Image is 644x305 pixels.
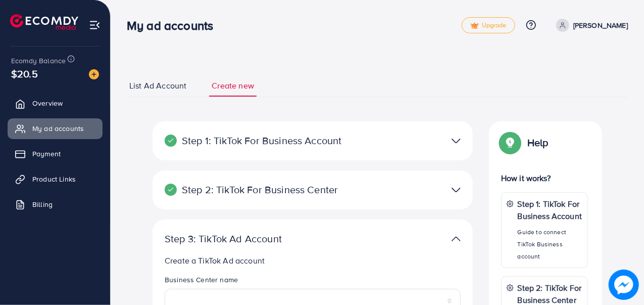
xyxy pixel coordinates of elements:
img: image [89,69,99,79]
p: How it works? [501,172,588,184]
span: Create new [212,80,254,92]
img: TikTok partner [452,134,461,148]
span: Payment [32,149,61,159]
a: Billing [8,194,103,214]
p: Step 3: TikTok Ad Account [165,233,357,245]
a: Payment [8,144,103,164]
span: $20.5 [11,66,38,81]
span: Overview [32,98,63,108]
p: Create a TikTok Ad account [165,254,461,267]
a: My ad accounts [8,118,103,139]
span: Upgrade [470,22,507,29]
h3: My ad accounts [127,18,221,33]
p: [PERSON_NAME] [573,19,628,31]
legend: Business Center name [165,275,461,289]
p: Step 1: TikTok For Business Account [518,198,582,222]
img: TikTok partner [452,232,461,246]
p: Step 2: TikTok For Business Center [165,184,357,196]
img: TikTok partner [452,183,461,197]
span: My ad accounts [32,123,84,134]
span: Product Links [32,174,76,184]
img: menu [89,19,101,31]
span: Ecomdy Balance [11,56,66,66]
a: [PERSON_NAME] [552,19,628,32]
img: tick [470,22,479,29]
img: image [609,270,639,300]
p: Help [527,137,549,149]
a: Product Links [8,169,103,189]
span: Billing [32,199,53,209]
a: tickUpgrade [462,17,515,33]
img: logo [10,14,78,30]
p: Step 1: TikTok For Business Account [165,135,357,147]
a: Overview [8,93,103,113]
img: Popup guide [501,134,519,152]
p: Guide to connect TikTok Business account [518,226,582,263]
span: List Ad Account [129,80,186,92]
